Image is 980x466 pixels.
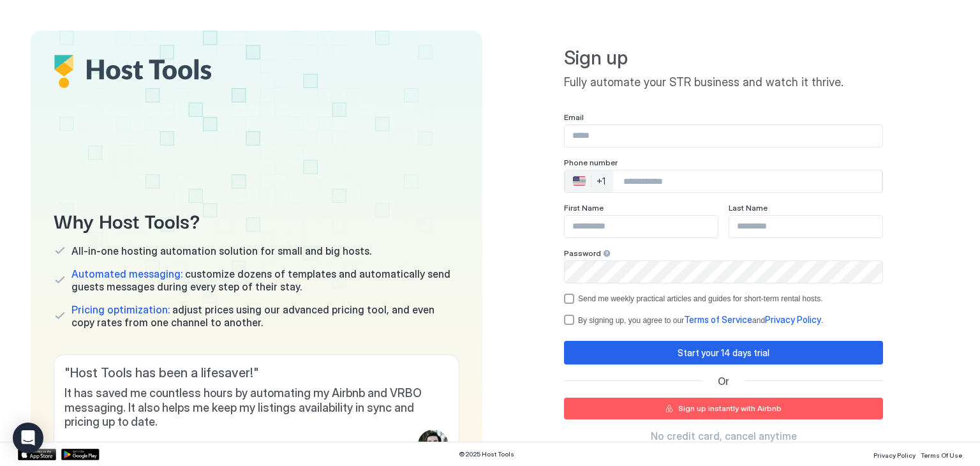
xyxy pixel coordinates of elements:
span: Pricing optimization: [71,303,170,316]
a: Terms Of Use [921,447,962,461]
div: Countries button [565,170,613,192]
span: adjust prices using our advanced pricing tool, and even copy rates from one channel to another. [71,303,459,329]
div: Sign up instantly with Airbnb [678,403,782,414]
div: Open Intercom Messenger [13,423,43,453]
span: Last Name [729,203,768,213]
span: Automated messaging: [71,267,182,280]
div: +1 [597,176,605,187]
span: First Name [564,203,604,213]
div: 🇺🇸 [573,174,586,189]
span: Privacy Policy [873,451,916,459]
input: Input Field [565,125,882,147]
div: optOut [564,294,883,304]
a: Terms of Service [684,315,752,325]
button: Sign up instantly with Airbnb [564,398,883,419]
div: Send me weekly practical articles and guides for short-term rental hosts. [578,294,823,303]
input: Input Field [565,261,882,283]
a: Google Play Store [61,449,100,460]
span: All-in-one hosting automation solution for small and big hosts. [71,244,371,257]
span: Terms of Service [684,314,752,325]
span: Sign up [564,46,883,70]
input: Phone Number input [613,170,882,193]
div: profile [418,430,449,460]
a: Privacy Policy [765,315,821,325]
span: Email [564,112,584,122]
span: " Host Tools has been a lifesaver! " [64,365,449,381]
button: Start your 14 days trial [564,341,883,365]
input: Input Field [729,216,882,237]
span: Why Host Tools? [54,206,459,234]
span: © 2025 Host Tools [459,450,514,458]
span: Privacy Policy [765,314,821,325]
span: [PERSON_NAME] [64,441,171,460]
div: By signing up, you agree to our and . [578,314,823,326]
span: Fully automate your STR business and watch it thrive. [564,75,883,90]
span: Terms Of Use [921,451,962,459]
a: Privacy Policy [873,447,916,461]
span: No credit card, cancel anytime [651,430,797,442]
div: termsPrivacy [564,314,883,326]
input: Input Field [565,216,718,237]
span: It has saved me countless hours by automating my Airbnb and VRBO messaging. It also helps me keep... [64,386,449,430]
div: Start your 14 days trial [678,346,769,359]
span: Password [564,248,601,258]
span: customize dozens of templates and automatically send guests messages during every step of their s... [71,267,459,293]
span: Or [718,375,729,387]
a: App Store [18,449,56,460]
span: Phone number [564,158,618,167]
